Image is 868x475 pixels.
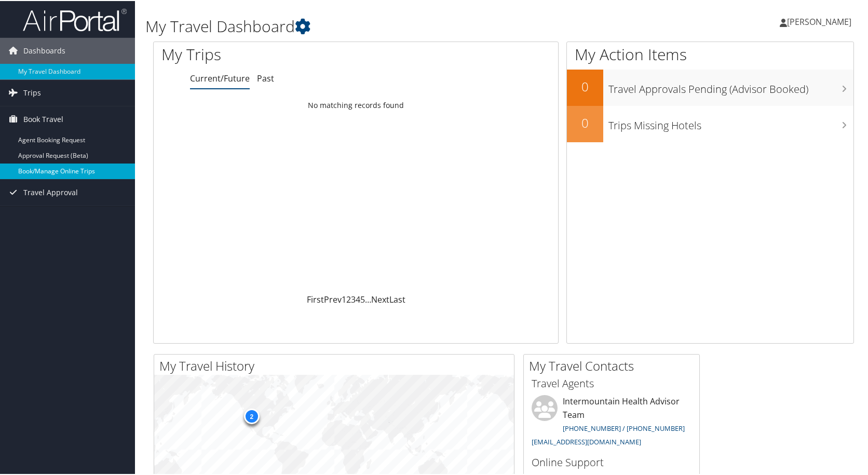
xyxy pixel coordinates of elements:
[190,72,250,83] a: Current/Future
[23,79,41,105] span: Trips
[532,454,691,469] h3: Online Support
[780,5,862,36] a: [PERSON_NAME]
[161,43,382,64] h1: My Trips
[23,105,63,131] span: Book Travel
[145,15,623,36] h1: My Travel Dashboard
[567,69,853,105] a: 0Travel Approvals Pending (Advisor Booked)
[567,43,853,64] h1: My Action Items
[389,293,405,304] a: Last
[307,293,324,304] a: First
[23,7,127,31] img: airportal-logo.png
[324,293,342,304] a: Prev
[356,293,360,304] a: 4
[567,113,603,131] h2: 0
[532,436,641,445] a: [EMAIL_ADDRESS][DOMAIN_NAME]
[243,408,259,423] div: 2
[529,356,699,374] h2: My Travel Contacts
[608,112,853,132] h3: Trips Missing Hotels
[371,293,389,304] a: Next
[567,105,853,141] a: 0Trips Missing Hotels
[532,375,691,390] h3: Travel Agents
[360,293,365,304] a: 5
[159,356,514,374] h2: My Travel History
[23,179,78,205] span: Travel Approval
[351,293,356,304] a: 3
[154,95,558,114] td: No matching records found
[563,423,685,432] a: [PHONE_NUMBER] / [PHONE_NUMBER]
[787,15,851,26] span: [PERSON_NAME]
[257,72,274,83] a: Past
[526,394,697,450] li: Intermountain Health Advisor Team
[346,293,351,304] a: 2
[365,293,371,304] span: …
[608,76,853,96] h3: Travel Approvals Pending (Advisor Booked)
[342,293,346,304] a: 1
[567,77,603,94] h2: 0
[23,37,65,63] span: Dashboards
